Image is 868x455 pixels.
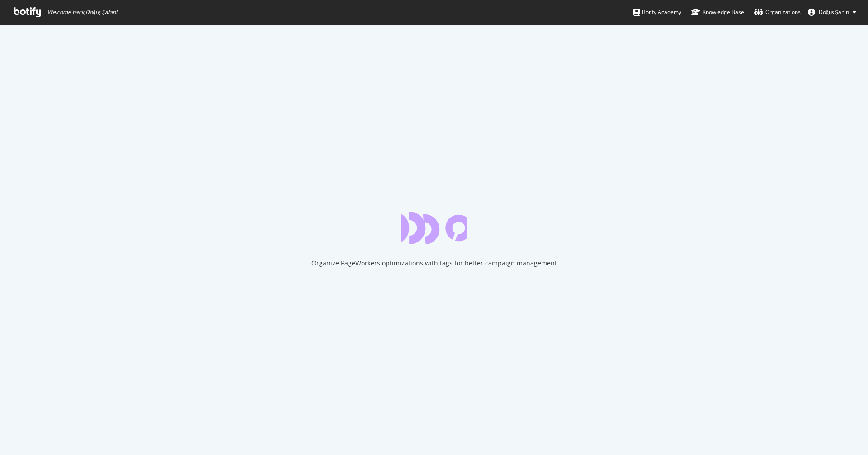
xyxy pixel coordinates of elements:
span: Welcome back, Doğuş Şahin ! [47,9,117,16]
div: Knowledge Base [691,8,744,17]
button: Doğuş Şahin [801,5,863,19]
div: animation [401,212,467,244]
span: Doğuş Şahin [819,8,849,16]
div: Organize PageWorkers optimizations with tags for better campaign management [311,259,557,268]
div: Organizations [754,8,801,17]
div: Botify Academy [633,8,681,17]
